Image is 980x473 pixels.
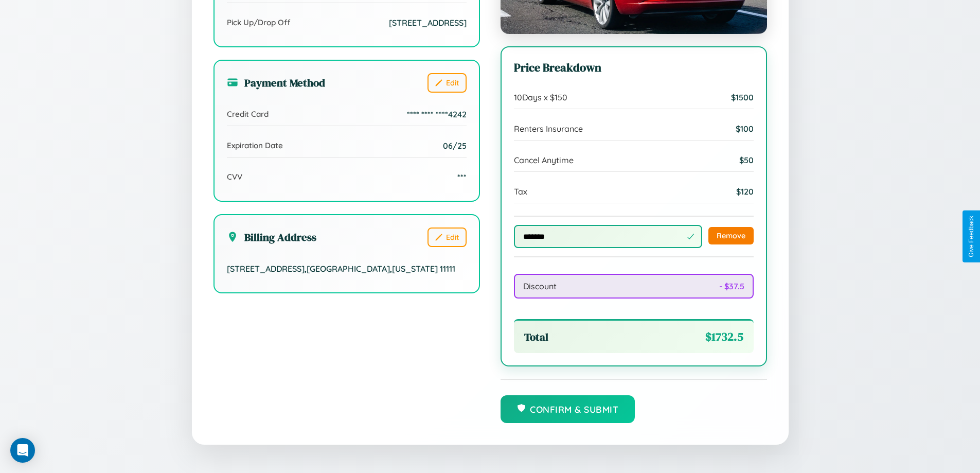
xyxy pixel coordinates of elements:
span: Expiration Date [227,141,283,150]
span: [STREET_ADDRESS] , [GEOGRAPHIC_DATA] , [US_STATE] 11111 [227,264,455,274]
span: Total [524,329,548,344]
span: 06/25 [443,141,467,151]
button: Remove [708,227,754,244]
span: [STREET_ADDRESS] [389,17,467,28]
div: Open Intercom Messenger [10,438,35,463]
span: Credit Card [227,109,269,119]
span: Discount [523,281,557,291]
h3: Price Breakdown [514,60,754,76]
div: Give Feedback [968,216,975,257]
span: $ 50 [739,155,754,165]
button: Confirm & Submit [501,395,635,423]
span: $ 1500 [731,92,754,102]
span: Cancel Anytime [514,155,574,165]
h3: Payment Method [227,75,325,90]
span: 10 Days x $ 150 [514,92,567,102]
span: - $ 37.5 [719,281,744,291]
span: Renters Insurance [514,124,583,134]
button: Edit [427,73,467,93]
span: $ 120 [736,186,754,197]
h3: Billing Address [227,230,316,244]
span: $ 1732.5 [705,329,743,345]
span: Tax [514,186,527,197]
span: $ 100 [736,124,754,134]
button: Edit [427,227,467,247]
span: Pick Up/Drop Off [227,17,291,27]
span: CVV [227,172,242,182]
